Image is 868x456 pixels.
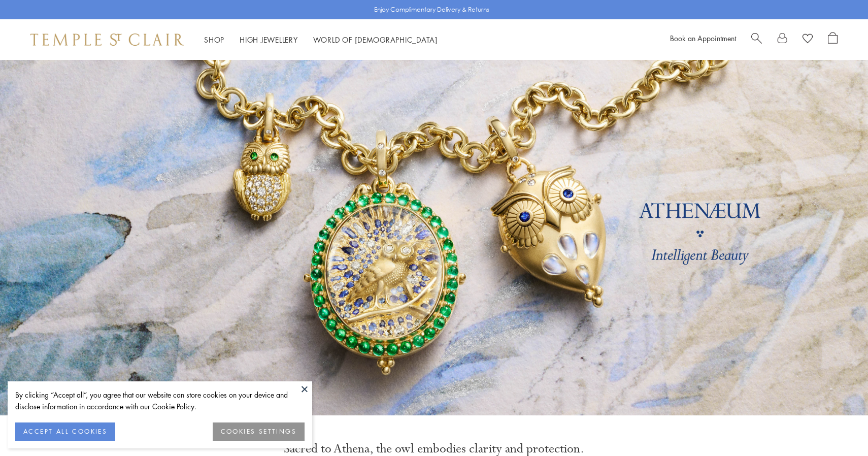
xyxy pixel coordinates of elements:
p: Enjoy Complimentary Delivery & Returns [374,5,489,15]
img: Temple St. Clair [30,34,184,46]
a: High JewelleryHigh Jewellery [240,35,298,45]
a: Search [751,32,762,47]
a: World of [DEMOGRAPHIC_DATA]World of [DEMOGRAPHIC_DATA] [313,35,438,45]
div: By clicking “Accept all”, you agree that our website can store cookies on your device and disclos... [15,389,305,412]
a: Open Shopping Bag [828,32,838,47]
a: ShopShop [204,35,224,45]
nav: Main navigation [204,34,438,46]
button: COOKIES SETTINGS [213,422,305,441]
button: ACCEPT ALL COOKIES [15,422,115,441]
iframe: Gorgias live chat messenger [817,408,858,446]
a: View Wishlist [803,32,813,47]
a: Book an Appointment [670,33,736,43]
